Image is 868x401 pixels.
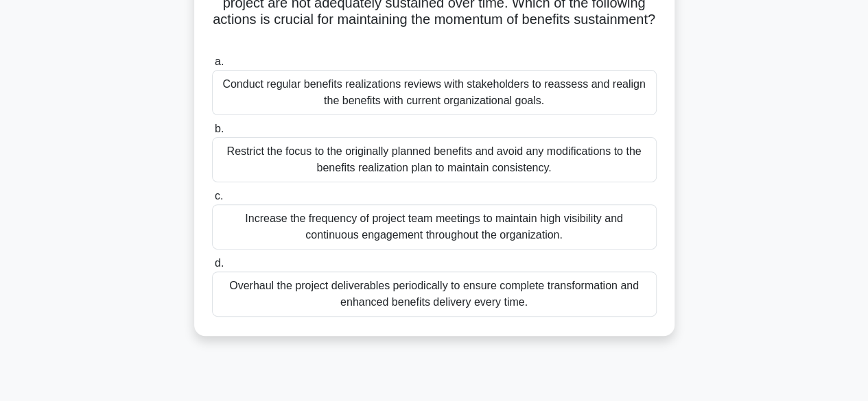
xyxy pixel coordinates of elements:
span: d. [215,257,224,269]
div: Conduct regular benefits realizations reviews with stakeholders to reassess and realign the benef... [212,70,657,115]
span: a. [215,56,224,67]
div: Restrict the focus to the originally planned benefits and avoid any modifications to the benefits... [212,137,657,182]
span: b. [215,123,224,134]
div: Overhaul the project deliverables periodically to ensure complete transformation and enhanced ben... [212,271,657,317]
span: c. [215,190,223,202]
div: Increase the frequency of project team meetings to maintain high visibility and continuous engage... [212,204,657,250]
